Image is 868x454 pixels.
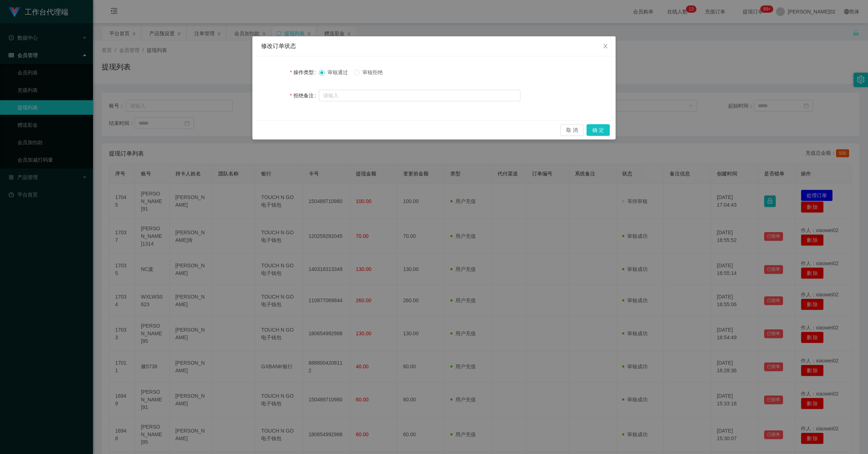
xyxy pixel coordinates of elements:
[587,124,610,136] button: 确 定
[290,69,319,75] label: 操作类型：
[325,69,351,75] span: 审核通过
[603,43,608,49] i: 图标： 关闭
[319,90,520,101] input: 请输入
[261,42,607,50] div: 修改订单状态
[560,124,584,136] button: 取 消
[595,36,616,57] button: 关闭
[360,69,386,75] span: 审核拒绝
[290,93,319,98] label: 拒绝备注：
